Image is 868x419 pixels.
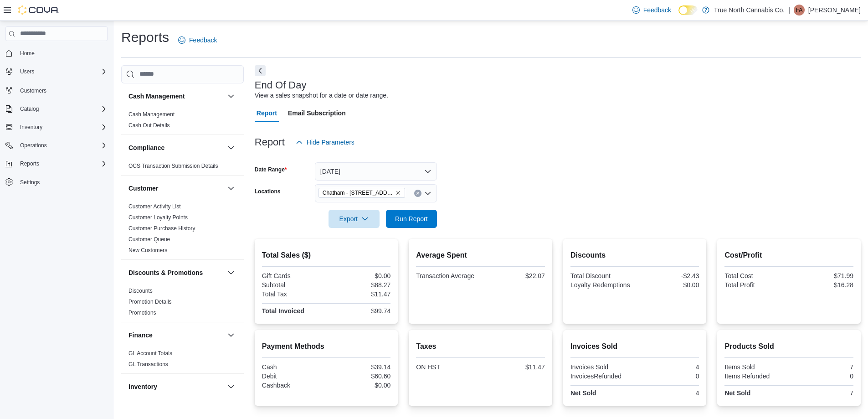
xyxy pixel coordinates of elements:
[128,287,153,295] span: Discounts
[128,225,195,232] span: Customer Purchase History
[16,66,108,77] span: Users
[128,92,224,101] button: Cash Management
[329,210,380,228] button: Export
[255,137,285,148] h3: Report
[128,310,156,316] a: Promotions
[128,111,175,118] span: Cash Management
[386,210,437,228] button: Run Report
[16,177,43,188] a: Settings
[262,341,391,352] h2: Payment Methods
[128,214,188,221] span: Customer Loyalty Points
[2,65,111,78] button: Users
[2,176,111,189] button: Settings
[128,236,170,243] a: Customer Queue
[20,142,47,149] span: Operations
[121,285,244,322] div: Discounts & Promotions
[20,50,35,57] span: Home
[16,122,108,133] span: Inventory
[128,268,203,277] h3: Discounts & Promotions
[255,80,307,91] h3: End Of Day
[724,389,750,397] strong: Net Sold
[323,188,394,197] span: Chatham - [STREET_ADDRESS]
[128,122,170,129] span: Cash Out Details
[128,299,172,305] a: Promotion Details
[262,307,304,315] strong: Total Invoiced
[416,250,545,261] h2: Average Spent
[483,363,545,371] div: $11.47
[262,363,324,371] div: Cash
[416,363,478,371] div: ON HST
[255,188,281,195] label: Locations
[16,85,50,96] a: Customers
[257,104,277,122] span: Report
[796,5,803,16] span: FA
[5,43,108,212] nav: Complex example
[328,372,390,380] div: $60.60
[16,158,43,169] button: Reports
[288,104,346,122] span: Email Subscription
[128,143,224,152] button: Compliance
[20,160,39,167] span: Reports
[570,389,596,397] strong: Net Sold
[128,122,170,129] a: Cash Out Details
[395,190,401,196] button: Remove Chatham - 85 King St W from selection in this group
[226,183,236,194] button: Customer
[128,309,156,316] span: Promotions
[637,389,699,397] div: 4
[262,290,324,298] div: Total Tax
[424,190,431,197] button: Open list of options
[791,363,853,371] div: 7
[128,382,224,391] button: Inventory
[20,68,34,75] span: Users
[128,143,164,152] h3: Compliance
[189,36,217,45] span: Feedback
[334,210,374,228] span: Export
[128,163,218,169] a: OCS Transaction Submission Details
[128,92,185,101] h3: Cash Management
[570,372,633,380] div: InvoicesRefunded
[2,139,111,152] button: Operations
[16,103,108,114] span: Catalog
[20,105,39,113] span: Catalog
[637,363,699,371] div: 4
[226,267,236,278] button: Discounts & Promotions
[808,5,861,16] p: [PERSON_NAME]
[226,330,236,341] button: Finance
[128,111,175,118] a: Cash Management
[791,372,853,380] div: 0
[16,66,38,77] button: Users
[570,363,633,371] div: Invoices Sold
[20,124,42,131] span: Inventory
[414,190,421,197] button: Clear input
[262,281,324,289] div: Subtotal
[2,103,111,115] button: Catalog
[637,281,699,289] div: $0.00
[328,281,390,289] div: $88.27
[637,272,699,279] div: -$2.43
[2,121,111,134] button: Inventory
[175,31,221,49] a: Feedback
[128,225,195,232] a: Customer Purchase History
[791,272,853,279] div: $71.99
[2,47,111,60] button: Home
[128,203,181,210] a: Customer Activity List
[328,382,390,389] div: $0.00
[128,236,170,243] span: Customer Queue
[128,247,167,253] a: New Customers
[128,361,168,368] span: GL Transactions
[570,250,699,261] h2: Discounts
[2,83,111,97] button: Customers
[307,138,354,147] span: Hide Parameters
[128,203,181,210] span: Customer Activity List
[724,341,853,352] h2: Products Sold
[262,372,324,380] div: Debit
[318,188,405,198] span: Chatham - 85 King St W
[128,268,224,277] button: Discounts & Promotions
[16,48,38,59] a: Home
[678,5,698,15] input: Dark Mode
[724,363,787,371] div: Items Sold
[121,201,244,259] div: Customer
[262,272,324,279] div: Gift Cards
[226,381,236,392] button: Inventory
